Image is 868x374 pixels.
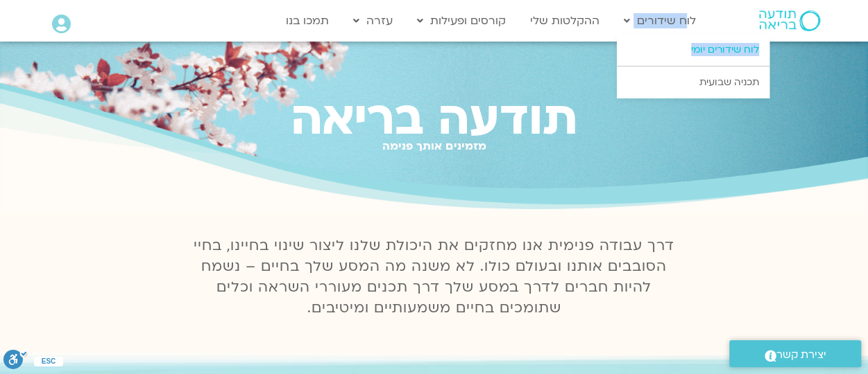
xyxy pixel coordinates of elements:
[759,10,820,31] img: תודעה בריאה
[410,8,513,34] a: קורסים ופעילות
[186,235,683,319] p: דרך עבודה פנימית אנו מחזקים את היכולת שלנו ליצור שינוי בחיינו, בחיי הסובבים אותנו ובעולם כולו. לא...
[776,346,826,364] span: יצירת קשר
[729,340,861,367] a: יצירת קשר
[279,8,336,34] a: תמכו בנו
[617,34,769,66] a: לוח שידורים יומי
[617,8,703,34] a: לוח שידורים
[523,8,606,34] a: ההקלטות שלי
[346,8,400,34] a: עזרה
[617,66,769,98] a: תכניה שבועית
